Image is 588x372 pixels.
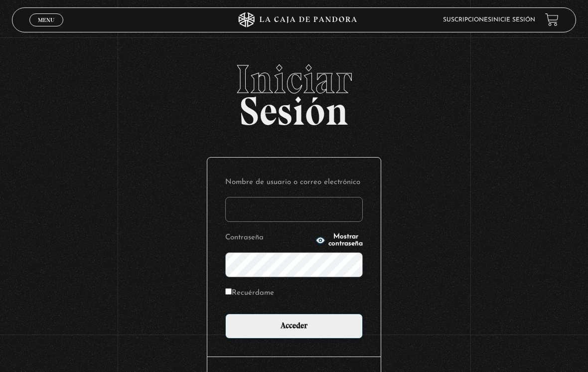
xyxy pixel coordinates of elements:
[225,176,363,189] label: Nombre de usuario o correo electrónico
[38,17,54,23] span: Menu
[315,233,363,247] button: Mostrar contraseña
[225,314,363,339] input: Acceder
[225,231,312,244] label: Contraseña
[35,25,58,32] span: Cerrar
[328,233,363,247] span: Mostrar contraseña
[12,59,577,123] h2: Sesión
[225,286,274,300] label: Recuérdame
[12,59,577,99] span: Iniciar
[443,17,491,23] a: Suscripciones
[545,13,559,26] a: View your shopping cart
[491,17,535,23] a: Inicie sesión
[225,288,232,295] input: Recuérdame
